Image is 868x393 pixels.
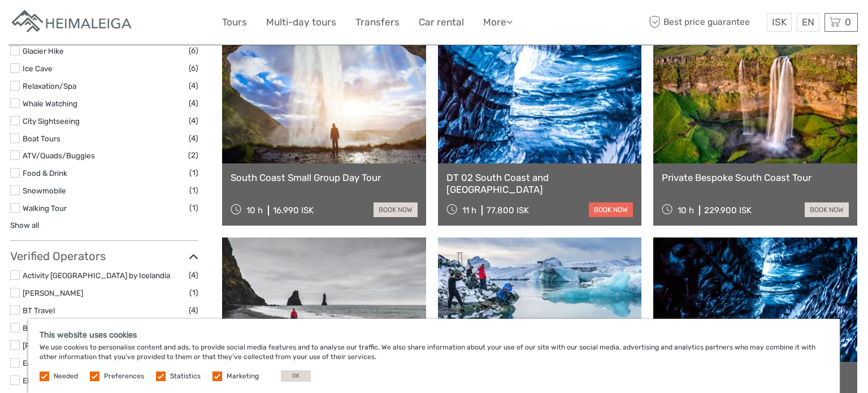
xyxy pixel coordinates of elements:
span: (6) [189,44,198,57]
a: BusTravel [GEOGRAPHIC_DATA] [23,323,135,332]
a: Private Bespoke South Coast Tour [662,172,849,183]
span: (1) [189,286,198,299]
span: (1) [189,201,198,214]
span: 0 [843,16,853,28]
a: Whale Watching [23,99,77,108]
a: Relaxation/Spa [23,81,76,90]
span: Best price guarantee [646,13,764,32]
div: 229.900 ISK [704,205,752,215]
a: City Sightseeing [23,116,80,126]
span: (4) [189,79,198,92]
span: (4) [189,304,198,317]
img: Apartments in Reykjavik [10,8,134,36]
button: OK [281,370,311,382]
a: Elite-Chauffeur [23,376,77,385]
span: 10 h [246,205,263,215]
a: Walking Tour [23,204,67,213]
div: We use cookies to personalise content and ads, to provide social media features and to analyse ou... [28,319,840,393]
span: (4) [189,132,198,145]
a: Transfers [355,14,400,31]
a: DT 02 South Coast and [GEOGRAPHIC_DATA] [446,172,633,195]
a: Snowmobile [23,186,66,195]
span: (1) [189,166,198,179]
div: 77.800 ISK [487,205,529,215]
a: BT Travel [23,306,55,315]
a: Car rental [419,14,464,31]
a: Activity [GEOGRAPHIC_DATA] by Icelandia [23,271,170,280]
span: (4) [189,97,198,110]
a: EastWest [23,359,55,368]
a: [PERSON_NAME] [23,288,83,297]
a: Boat Tours [23,134,60,143]
a: Show all [10,221,39,230]
a: ATV/Quads/Buggies [23,151,95,160]
label: Preferences [104,372,144,381]
a: Glacier Hike [23,46,64,55]
span: (4) [189,269,198,282]
h3: Verified Operators [10,249,198,263]
span: (2) [188,149,198,162]
span: 11 h [462,205,476,215]
a: book now [374,202,418,217]
a: South Coast Small Group Day Tour [231,172,418,183]
a: Tours [222,14,247,31]
label: Needed [54,372,78,381]
label: Marketing [227,372,259,381]
a: book now [805,202,849,217]
a: Ice Cave [23,64,53,73]
a: Food & Drink [23,169,67,178]
span: ISK [772,16,787,28]
a: Multi-day tours [266,14,336,31]
span: (6) [189,62,198,75]
a: More [483,14,513,31]
span: (1) [189,184,198,197]
div: 16.990 ISK [273,205,314,215]
label: Statistics [170,372,201,381]
div: EN [797,13,819,32]
span: 10 h [678,205,694,215]
a: book now [589,202,633,217]
span: (4) [189,114,198,127]
a: [PERSON_NAME] The Guide [23,341,120,350]
h5: This website uses cookies [40,330,828,340]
